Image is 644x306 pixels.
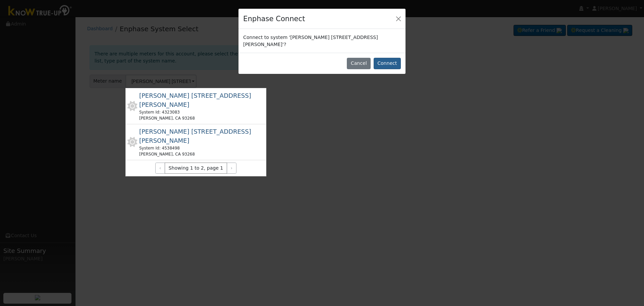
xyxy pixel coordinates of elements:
[139,151,261,157] div: [PERSON_NAME], CA 93268
[139,145,261,151] div: System Id: 4538498
[139,128,251,144] span: [PERSON_NAME] [STREET_ADDRESS][PERSON_NAME]
[139,109,261,115] div: System Id: 4323083
[374,58,401,69] button: Connect
[347,58,371,69] button: Cancel
[139,115,261,121] div: [PERSON_NAME], CA 93268
[165,163,227,174] span: Showing 1 to 2, page 1
[238,29,406,52] div: Connect to system '[PERSON_NAME] [STREET_ADDRESS][PERSON_NAME]'?
[139,92,251,108] span: [PERSON_NAME] [STREET_ADDRESS][PERSON_NAME]
[243,13,305,24] h4: Enphase Connect
[394,14,403,23] button: Close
